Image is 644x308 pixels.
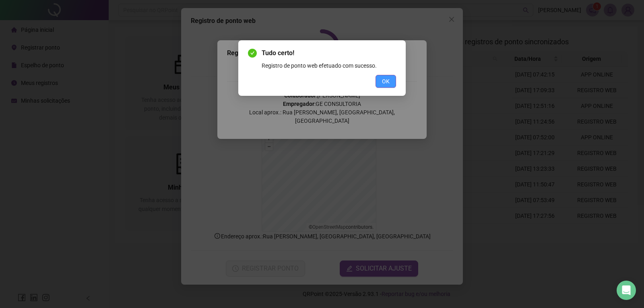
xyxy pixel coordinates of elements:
span: OK [382,77,390,86]
button: OK [376,75,396,88]
div: Open Intercom Messenger [617,281,636,300]
span: check-circle [248,49,257,58]
div: Registro de ponto web efetuado com sucesso. [262,61,396,70]
span: Tudo certo! [262,48,396,58]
